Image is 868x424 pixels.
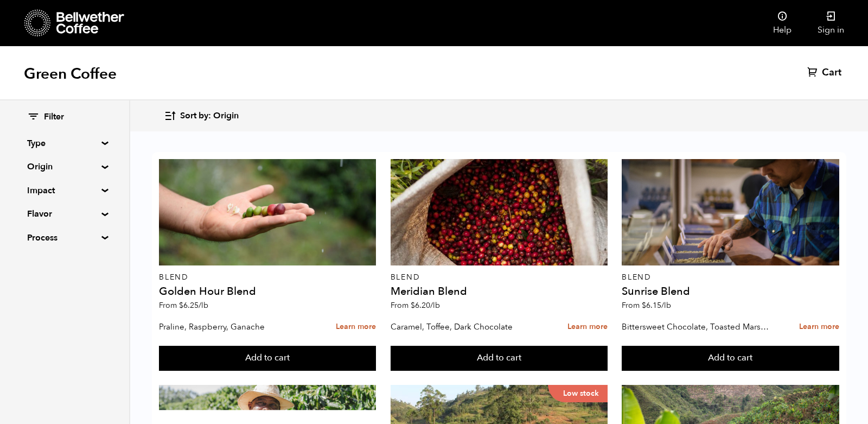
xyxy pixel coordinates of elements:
span: Cart [822,66,841,79]
summary: Process [27,231,102,244]
span: Filter [44,111,64,123]
p: Blend [622,274,839,281]
a: Learn more [336,315,376,339]
p: Blend [391,274,608,281]
button: Add to cart [391,346,608,371]
button: Add to cart [622,346,839,371]
p: Praline, Raspberry, Ganache [159,319,307,335]
span: From [391,300,440,311]
summary: Origin [27,160,102,173]
p: Bittersweet Chocolate, Toasted Marshmallow, Candied Orange, Praline [622,319,769,335]
h4: Golden Hour Blend [159,286,376,297]
span: $ [411,300,415,311]
a: Learn more [799,315,839,339]
h1: Green Coffee [24,64,117,84]
h4: Meridian Blend [391,286,608,297]
span: /lb [199,300,208,311]
button: Add to cart [159,346,376,371]
bdi: 6.15 [642,300,671,311]
span: $ [642,300,646,311]
span: Sort by: Origin [180,110,239,122]
button: Sort by: Origin [164,103,239,129]
span: $ [179,300,183,311]
summary: Impact [27,184,102,197]
h4: Sunrise Blend [622,286,839,297]
span: /lb [661,300,671,311]
p: Caramel, Toffee, Dark Chocolate [391,319,538,335]
bdi: 6.25 [179,300,208,311]
span: From [622,300,671,311]
span: /lb [430,300,440,311]
summary: Type [27,137,102,150]
a: Learn more [567,315,608,339]
p: Low stock [548,385,608,402]
a: Cart [807,66,844,79]
p: Blend [159,274,376,281]
span: From [159,300,208,311]
bdi: 6.20 [411,300,440,311]
summary: Flavor [27,207,102,220]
